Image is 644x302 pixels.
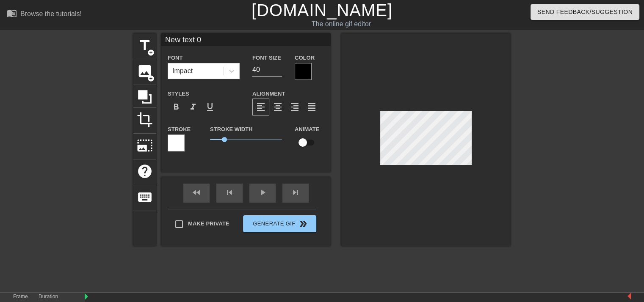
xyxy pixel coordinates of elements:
span: format_align_justify [307,102,317,112]
img: bound-end.png [627,293,631,299]
span: skip_previous [224,187,235,198]
span: skip_next [290,187,301,198]
span: menu_book [7,8,17,18]
label: Color [295,54,315,62]
span: format_align_left [256,102,266,112]
span: add_circle [147,75,155,82]
label: Font Size [252,54,281,62]
a: [DOMAIN_NAME] [252,1,392,19]
span: photo_size_select_large [137,137,153,154]
label: Duration [39,294,58,299]
span: Make Private [188,220,229,228]
span: format_bold [171,102,181,112]
div: Browse the tutorials! [20,10,82,17]
label: Font [168,54,182,62]
span: format_align_right [290,102,300,112]
span: Generate Gif [246,219,313,229]
button: Generate Gif [243,215,316,232]
span: double_arrow [298,219,308,229]
span: add_circle [147,49,155,56]
label: Animate [295,125,319,134]
span: format_align_center [273,102,283,112]
div: The online gif editor [219,19,464,29]
span: format_italic [188,102,198,112]
label: Styles [168,90,189,98]
span: title [137,37,153,53]
span: format_underline [205,102,215,112]
span: crop [137,112,153,128]
button: Send Feedback/Suggestion [531,4,639,20]
label: Stroke [168,125,191,134]
div: Impact [172,66,193,76]
span: fast_rewind [191,187,202,198]
span: image [137,63,153,79]
span: Send Feedback/Suggestion [537,7,633,17]
label: Stroke Width [210,125,252,134]
span: help [137,163,153,179]
label: Alignment [252,90,285,98]
span: keyboard [137,189,153,205]
a: Browse the tutorials! [7,8,82,21]
span: play_arrow [257,187,268,198]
